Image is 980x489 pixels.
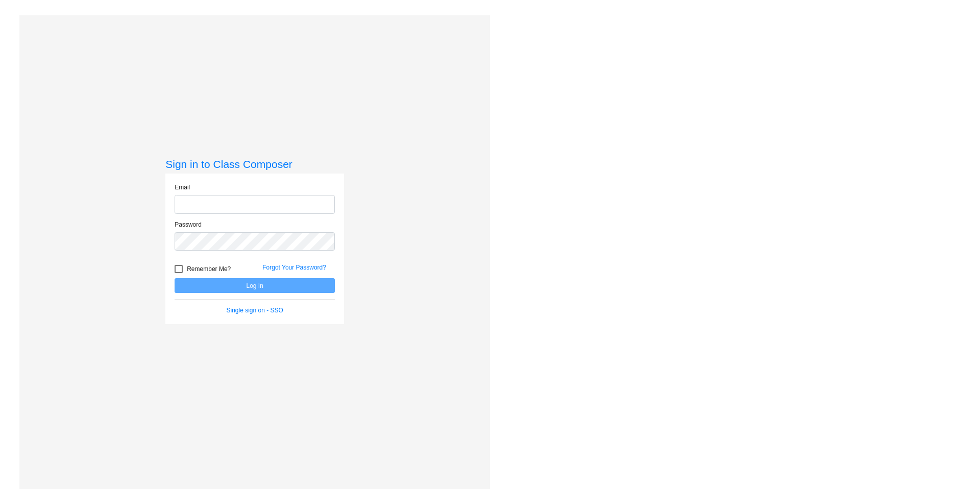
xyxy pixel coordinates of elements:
h3: Sign in to Class Composer [165,158,344,170]
label: Password [175,220,202,229]
label: Email [175,183,190,192]
a: Forgot Your Password? [262,264,326,271]
a: Single sign on - SSO [227,307,283,314]
span: Remember Me? [187,263,231,275]
button: Log In [175,278,335,293]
